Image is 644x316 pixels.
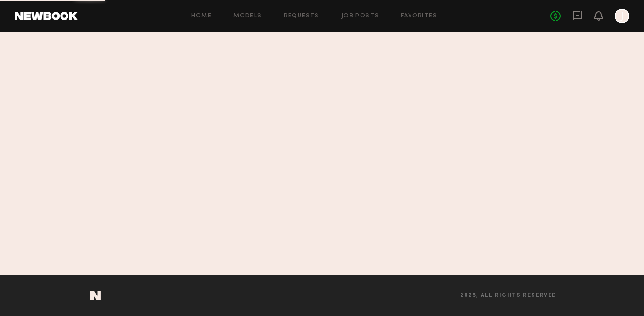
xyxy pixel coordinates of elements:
[341,13,379,19] a: Job Posts
[615,9,629,23] a: J
[233,13,261,19] a: Models
[401,13,437,19] a: Favorites
[460,293,557,299] span: 2025, all rights reserved
[284,13,319,19] a: Requests
[191,13,212,19] a: Home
